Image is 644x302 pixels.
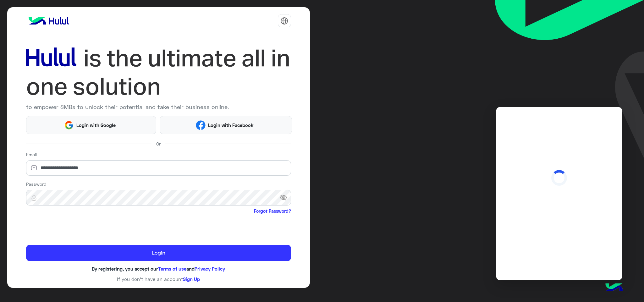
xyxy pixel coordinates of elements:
span: By registering, you accept our [92,266,158,272]
img: logo [26,14,71,27]
img: hululLoginTitle_EN.svg [26,44,291,101]
img: lock [26,195,42,201]
a: Terms of use [158,266,186,272]
label: Password [26,181,47,187]
label: Email [26,151,37,158]
img: tab [280,17,288,25]
img: email [26,165,42,171]
p: to empower SMBs to unlock their potential and take their business online. [26,103,291,111]
img: Facebook [196,120,206,130]
h6: If you don’t have an account [26,276,291,282]
span: visibility_off [280,192,291,203]
button: Login with Google [26,116,156,134]
button: Login [26,245,291,261]
span: Or [156,140,161,147]
span: Login with Google [74,122,118,129]
span: Login with Facebook [206,122,256,129]
img: hulul-logo.png [603,277,625,299]
img: Google [64,120,74,130]
a: Forgot Password? [254,208,291,214]
a: Privacy Policy [195,266,225,272]
iframe: reCAPTCHA [26,216,122,240]
span: and [186,266,195,272]
a: Sign Up [183,276,200,282]
button: Login with Facebook [160,116,292,134]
